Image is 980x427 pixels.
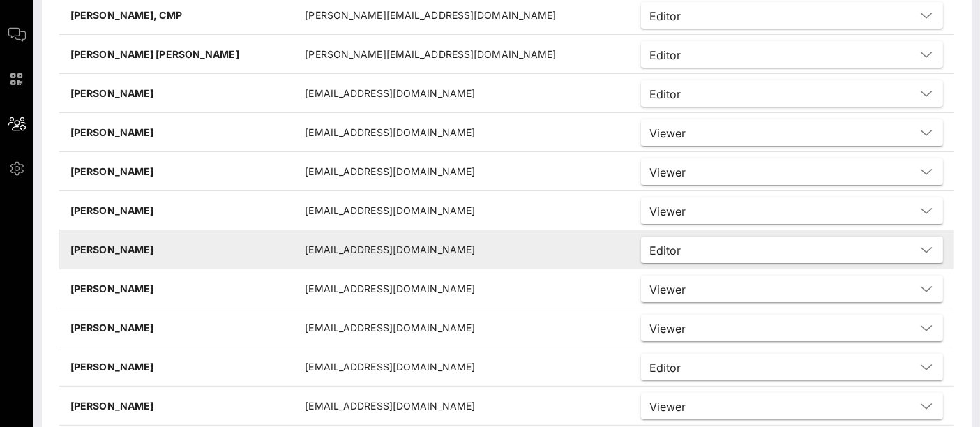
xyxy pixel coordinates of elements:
div: Viewer [649,322,686,335]
div: Editor [649,244,681,257]
div: Viewer [649,166,686,179]
div: Editor [649,49,681,61]
td: [EMAIL_ADDRESS][DOMAIN_NAME] [294,387,630,426]
div: Viewer [641,393,943,419]
div: Viewer [641,119,943,146]
div: Viewer [649,127,686,140]
div: Viewer [641,158,943,185]
td: [PERSON_NAME] [59,347,294,387]
div: Editor [649,88,681,100]
td: [PERSON_NAME] [59,269,294,308]
div: Viewer [641,197,943,224]
td: [PERSON_NAME] [59,387,294,426]
td: [EMAIL_ADDRESS][DOMAIN_NAME] [294,347,630,387]
div: Editor [649,361,681,374]
div: Viewer [641,276,943,302]
div: Editor [641,354,943,380]
div: Editor [641,80,943,107]
td: [EMAIL_ADDRESS][DOMAIN_NAME] [294,308,630,347]
div: Editor [641,237,943,263]
div: Viewer [649,205,686,218]
div: Viewer [649,283,686,296]
td: [PERSON_NAME] [59,113,294,152]
div: Viewer [641,315,943,341]
td: [PERSON_NAME] [59,230,294,269]
div: Editor [649,10,681,22]
td: [PERSON_NAME] [59,152,294,191]
td: [EMAIL_ADDRESS][DOMAIN_NAME] [294,74,630,113]
td: [PERSON_NAME] [59,308,294,347]
div: Editor [641,41,943,68]
td: [EMAIL_ADDRESS][DOMAIN_NAME] [294,191,630,230]
td: [EMAIL_ADDRESS][DOMAIN_NAME] [294,113,630,152]
div: Editor [641,2,943,29]
div: Viewer [649,400,686,413]
td: [EMAIL_ADDRESS][DOMAIN_NAME] [294,152,630,191]
td: [PERSON_NAME] [59,74,294,113]
td: [PERSON_NAME] [PERSON_NAME] [59,35,294,74]
td: [PERSON_NAME] [59,191,294,230]
td: [PERSON_NAME][EMAIL_ADDRESS][DOMAIN_NAME] [294,35,630,74]
td: [EMAIL_ADDRESS][DOMAIN_NAME] [294,269,630,308]
td: [EMAIL_ADDRESS][DOMAIN_NAME] [294,230,630,269]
